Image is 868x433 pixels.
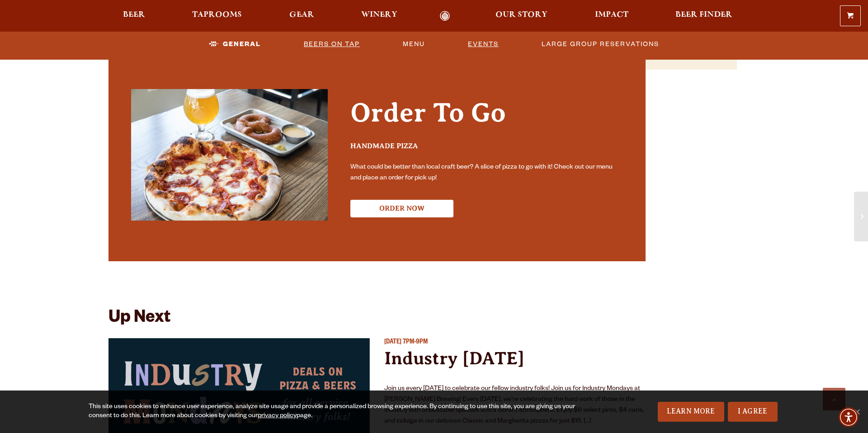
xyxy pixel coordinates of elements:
a: Large Group Reservations [538,34,663,55]
span: Beer [123,11,145,19]
span: Beer Finder [675,11,732,19]
span: Gear [289,11,314,19]
button: Order Now [350,200,453,217]
span: 7PM-9PM [403,339,428,346]
a: Learn More [658,402,724,422]
div: This site uses cookies to enhance user experience, analyze site usage and provide a personalized ... [89,403,582,421]
p: What could be better than local craft beer? A slice of pizza to go with it! Check out our menu an... [350,162,623,184]
a: Beers On Tap [300,34,363,55]
a: Our Story [490,11,553,21]
p: Join us every [DATE] to celebrate our fellow industry folks! Join us for Industry Mondays at [PER... [384,384,646,427]
a: Scroll to top [823,388,845,410]
a: Beer [117,11,151,21]
a: Winery [355,11,403,21]
span: Taprooms [192,11,242,19]
img: Internal Promo Images [131,89,328,220]
a: I Agree [728,402,778,422]
span: Our Story [495,11,547,19]
a: Events [464,34,502,55]
a: Impact [589,11,634,21]
a: General [205,34,264,55]
span: Winery [361,11,397,19]
a: Menu [399,34,429,55]
a: Taprooms [186,11,248,21]
a: Beer Finder [670,11,738,21]
h2: Up Next [108,309,170,329]
a: Gear [283,11,320,21]
div: Accessibility Menu [839,407,859,427]
a: Industry [DATE] [384,348,524,368]
h3: Handmade Pizza [350,141,623,158]
h2: Order To Go [350,98,623,137]
a: Odell Home [428,11,462,21]
a: privacy policy [258,413,297,420]
span: [DATE] [384,339,401,346]
span: Impact [595,11,628,19]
